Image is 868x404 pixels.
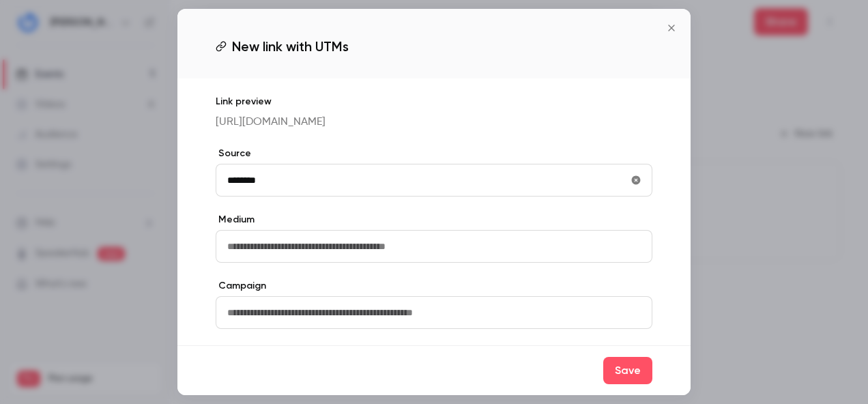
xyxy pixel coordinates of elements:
label: Medium [216,213,652,227]
label: Source [216,147,652,160]
button: utmSource [625,169,647,191]
button: Save [603,357,652,384]
p: Link preview [216,95,652,109]
button: Close [658,14,685,42]
label: Campaign [216,279,652,293]
p: [URL][DOMAIN_NAME] [216,114,652,130]
span: New link with UTMs [232,36,349,57]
